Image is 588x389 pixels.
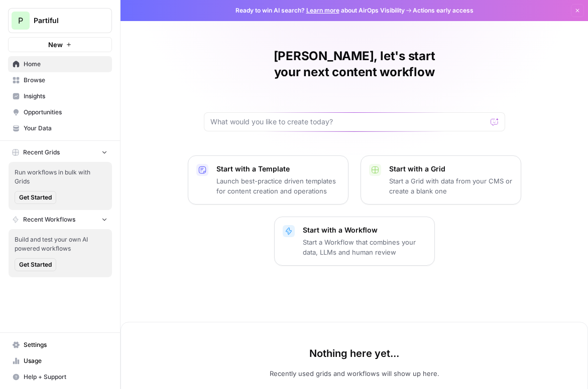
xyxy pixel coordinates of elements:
[24,340,107,349] span: Settings
[24,60,107,69] span: Home
[8,104,112,120] a: Opportunities
[210,117,487,127] input: What would you like to create today?
[19,260,52,269] span: Get Started
[8,8,112,33] button: Workspace: Partiful
[24,76,107,85] span: Browse
[15,191,56,204] button: Get Started
[303,225,426,235] p: Start with a Workflow
[270,368,439,378] p: Recently used grids and workflows will show up here.
[274,217,435,266] button: Start with a WorkflowStart a Workflow that combines your data, LLMs and human review
[24,92,107,101] span: Insights
[389,164,513,174] p: Start with a Grid
[24,356,107,365] span: Usage
[8,88,112,104] a: Insights
[236,6,405,15] span: Ready to win AI search? about AirOps Visibility
[8,353,112,369] a: Usage
[216,176,340,196] p: Launch best-practice driven templates for content creation and operations
[23,215,75,224] span: Recent Workflows
[216,164,340,174] p: Start with a Template
[24,372,107,381] span: Help + Support
[309,346,399,360] p: Nothing here yet...
[34,16,94,26] span: Partiful
[8,145,112,160] button: Recent Grids
[8,56,112,72] a: Home
[204,48,505,80] h1: [PERSON_NAME], let's start your next content workflow
[15,258,56,271] button: Get Started
[8,369,112,385] button: Help + Support
[8,72,112,88] a: Browse
[8,337,112,353] a: Settings
[48,40,63,50] span: New
[8,37,112,52] button: New
[188,155,348,205] button: Start with a TemplateLaunch best-practice driven templates for content creation and operations
[413,6,474,15] span: Actions early access
[15,235,106,253] span: Build and test your own AI powered workflows
[8,120,112,136] a: Your Data
[23,148,60,157] span: Recent Grids
[18,15,23,27] span: P
[8,212,112,227] button: Recent Workflows
[19,193,52,202] span: Get Started
[303,237,426,257] p: Start a Workflow that combines your data, LLMs and human review
[389,176,513,196] p: Start a Grid with data from your CMS or create a blank one
[15,168,106,186] span: Run workflows in bulk with Grids
[24,124,107,133] span: Your Data
[306,7,339,14] a: Learn more
[361,155,521,205] button: Start with a GridStart a Grid with data from your CMS or create a blank one
[24,108,107,117] span: Opportunities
